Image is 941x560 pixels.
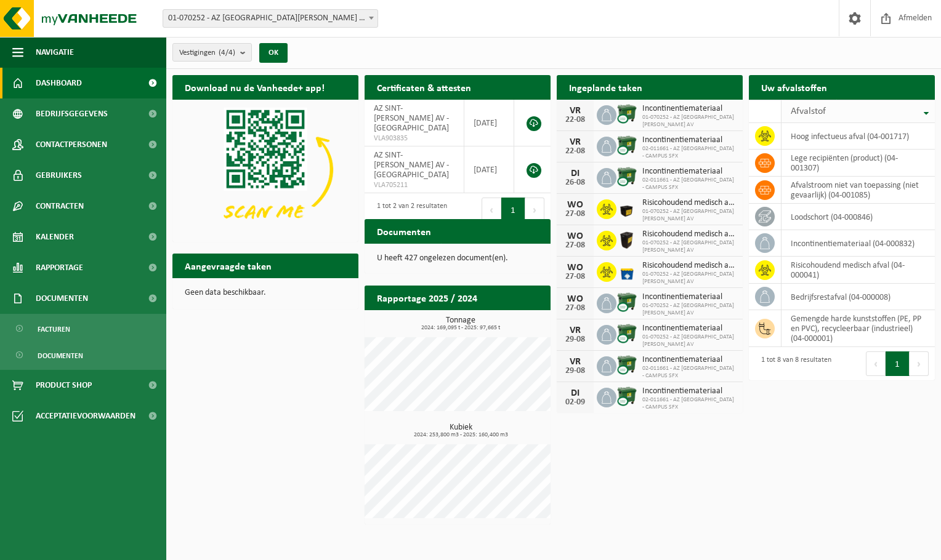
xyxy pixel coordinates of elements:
[642,104,737,114] span: Incontinentiemateriaal
[642,302,737,317] span: 01-070252 - AZ [GEOGRAPHIC_DATA][PERSON_NAME] AV
[563,304,588,313] div: 27-08
[36,370,92,401] span: Product Shop
[459,310,549,334] a: Bekijk rapportage
[642,324,737,334] span: Incontinentiemateriaal
[749,75,839,99] h2: Uw afvalstoffen
[38,318,70,341] span: Facturen
[866,351,886,376] button: Previous
[563,137,588,147] div: VR
[163,9,378,28] span: 01-070252 - AZ SINT-JAN BRUGGE AV - BRUGGE
[3,343,163,367] a: Documenten
[563,388,588,398] div: DI
[642,114,737,129] span: 01-070252 - AZ [GEOGRAPHIC_DATA][PERSON_NAME] AV
[464,146,514,193] td: [DATE]
[172,254,284,278] h2: Aangevraagde taken
[642,198,737,208] span: Risicohoudend medisch afval
[642,230,737,239] span: Risicohoudend medisch afval
[163,10,378,27] span: 01-070252 - AZ SINT-JAN BRUGGE AV - BRUGGE
[36,160,82,191] span: Gebruikers
[616,386,637,407] img: WB-1100-CU
[781,257,935,284] td: risicohoudend medisch afval (04-000041)
[563,357,588,367] div: VR
[563,398,588,407] div: 02-09
[642,292,737,302] span: Incontinentiemateriaal
[642,365,737,380] span: 02-011661 - AZ [GEOGRAPHIC_DATA] - CAMPUS SFX
[563,106,588,116] div: VR
[563,147,588,156] div: 22-08
[563,335,588,344] div: 29-08
[374,104,449,133] span: AZ SINT-[PERSON_NAME] AV - [GEOGRAPHIC_DATA]
[781,123,935,150] td: hoog infectueus afval (04-001717)
[374,134,454,143] span: VLA903835
[36,283,88,314] span: Documenten
[36,191,84,222] span: Contracten
[642,167,737,177] span: Incontinentiemateriaal
[36,252,83,283] span: Rapportage
[642,145,737,160] span: 02-011661 - AZ [GEOGRAPHIC_DATA] - CAMPUS SFX
[371,432,551,438] span: 2024: 253,800 m3 - 2025: 160,400 m3
[36,68,82,98] span: Dashboard
[563,367,588,375] div: 29-08
[36,98,108,129] span: Bedrijfsgegevens
[781,230,935,257] td: incontinentiemateriaal (04-000832)
[781,204,935,230] td: loodschort (04-000846)
[172,100,358,239] img: Download de VHEPlus App
[259,43,288,63] button: OK
[464,100,514,146] td: [DATE]
[563,294,588,304] div: WO
[616,260,637,281] img: LP-SB-00060-HPE-21
[563,116,588,124] div: 22-08
[642,355,737,365] span: Incontinentiemateriaal
[755,350,831,377] div: 1 tot 8 van 8 resultaten
[642,208,737,223] span: 01-070252 - AZ [GEOGRAPHIC_DATA][PERSON_NAME] AV
[365,219,443,243] h2: Documenten
[563,263,588,273] div: WO
[525,198,544,222] button: Next
[563,231,588,241] div: WO
[371,325,551,331] span: 2024: 169,095 t - 2025: 97,665 t
[172,43,252,62] button: Vestigingen(4/4)
[791,106,826,116] span: Afvalstof
[642,334,737,348] span: 01-070252 - AZ [GEOGRAPHIC_DATA][PERSON_NAME] AV
[371,196,447,223] div: 1 tot 2 van 2 resultaten
[219,49,235,57] count: (4/4)
[172,75,337,99] h2: Download nu de Vanheede+ app!
[563,178,588,187] div: 26-08
[642,135,737,145] span: Incontinentiemateriaal
[642,386,737,396] span: Incontinentiemateriaal
[642,177,737,191] span: 02-011661 - AZ [GEOGRAPHIC_DATA] - CAMPUS SFX
[642,271,737,286] span: 01-070252 - AZ [GEOGRAPHIC_DATA][PERSON_NAME] AV
[3,317,163,340] a: Facturen
[642,396,737,411] span: 02-011661 - AZ [GEOGRAPHIC_DATA] - CAMPUS SFX
[781,150,935,177] td: lege recipiënten (product) (04-001307)
[616,354,637,375] img: WB-1100-CU
[36,37,74,68] span: Navigatie
[374,151,449,180] span: AZ SINT-[PERSON_NAME] AV - [GEOGRAPHIC_DATA]
[781,284,935,310] td: bedrijfsrestafval (04-000008)
[616,323,637,344] img: WB-1100-CU
[563,210,588,218] div: 27-08
[371,316,551,331] h3: Tonnage
[781,177,935,204] td: afvalstroom niet van toepassing (niet gevaarlijk) (04-001085)
[616,198,637,218] img: LP-SB-00030-HPE-51
[616,135,637,156] img: WB-1100-CU
[616,166,637,187] img: WB-1100-CU
[185,289,346,297] p: Geen data beschikbaar.
[563,169,588,178] div: DI
[563,241,588,250] div: 27-08
[365,286,490,310] h2: Rapportage 2025 / 2024
[886,351,910,376] button: 1
[563,273,588,281] div: 27-08
[371,423,551,438] h3: Kubiek
[36,129,107,160] span: Contactpersonen
[563,200,588,210] div: WO
[38,344,83,367] span: Documenten
[910,351,929,376] button: Next
[616,103,637,124] img: WB-1100-CU
[642,261,737,271] span: Risicohoudend medisch afval
[377,254,538,263] p: U heeft 427 ongelezen document(en).
[642,239,737,254] span: 01-070252 - AZ [GEOGRAPHIC_DATA][PERSON_NAME] AV
[563,326,588,335] div: VR
[616,292,637,313] img: WB-1100-CU
[179,44,235,62] span: Vestigingen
